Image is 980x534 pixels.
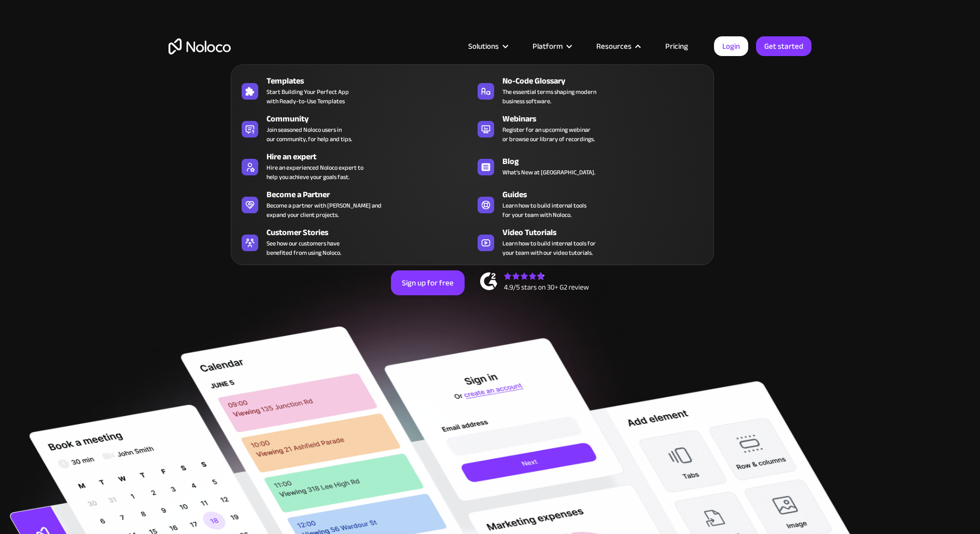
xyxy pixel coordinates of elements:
[267,226,477,239] div: Customer Stories
[267,201,382,220] div: Become a partner with [PERSON_NAME] and expand your client projects.
[267,150,477,163] div: Hire an expert
[169,38,231,54] a: home
[583,39,652,53] div: Resources
[472,148,708,184] a: BlogWhat's New at [GEOGRAPHIC_DATA].
[502,87,596,106] span: The essential terms shaping modern business software.
[596,39,632,53] div: Resources
[652,39,701,53] a: Pricing
[714,36,748,56] a: Login
[169,107,811,190] h2: Business Apps for Teams
[502,75,713,87] div: No-Code Glossary
[236,186,472,222] a: Become a PartnerBecome a partner with [PERSON_NAME] andexpand your client projects.
[236,148,472,184] a: Hire an expertHire an experienced Noloco expert tohelp you achieve your goals fast.
[236,224,472,259] a: Customer StoriesSee how our customers havebenefited from using Noloco.
[502,239,596,257] span: Learn how to build internal tools for your team with our video tutorials.
[502,125,595,144] span: Register for an upcoming webinar or browse our library of recordings.
[267,125,352,144] span: Join seasoned Noloco users in our community, for help and tips.
[267,87,349,106] span: Start Building Your Perfect App with Ready-to-Use Templates
[520,39,583,53] div: Platform
[502,113,713,125] div: Webinars
[472,111,708,146] a: WebinarsRegister for an upcoming webinaror browse our library of recordings.
[267,239,341,257] span: See how our customers have benefited from using Noloco.
[472,186,708,222] a: GuidesLearn how to build internal toolsfor your team with Noloco.
[267,75,477,87] div: Templates
[502,168,595,177] span: What's New at [GEOGRAPHIC_DATA].
[231,50,714,265] nav: Resources
[502,188,713,201] div: Guides
[267,113,477,125] div: Community
[236,111,472,146] a: CommunityJoin seasoned Noloco users inour community, for help and tips.
[468,39,499,53] div: Solutions
[391,270,465,295] a: Sign up for free
[472,224,708,259] a: Video TutorialsLearn how to build internal tools foryour team with our video tutorials.
[455,39,520,53] div: Solutions
[502,201,586,220] span: Learn how to build internal tools for your team with Noloco.
[472,73,708,108] a: No-Code GlossaryThe essential terms shaping modernbusiness software.
[502,226,713,239] div: Video Tutorials
[236,73,472,108] a: TemplatesStart Building Your Perfect Appwith Ready-to-Use Templates
[533,39,563,53] div: Platform
[267,188,477,201] div: Become a Partner
[267,163,363,182] div: Hire an experienced Noloco expert to help you achieve your goals fast.
[756,36,811,56] a: Get started
[502,155,713,168] div: Blog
